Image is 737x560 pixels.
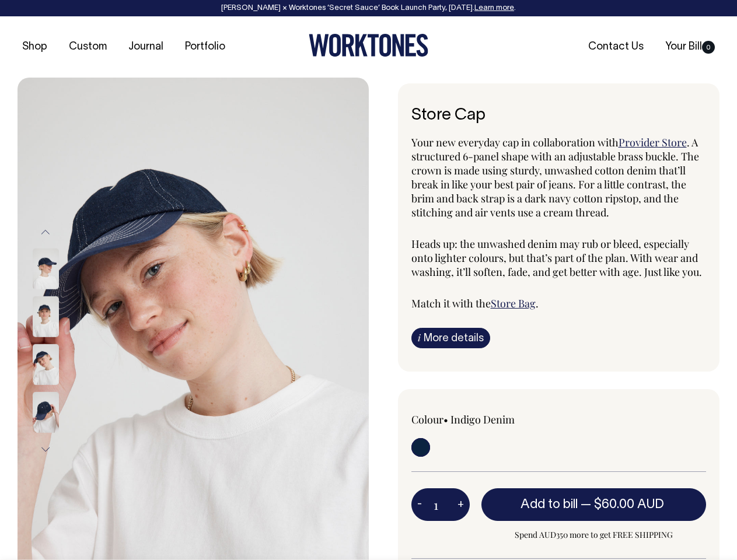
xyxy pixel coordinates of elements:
img: Store Cap [33,249,59,289]
div: [PERSON_NAME] × Worktones ‘Secret Sauce’ Book Launch Party, [DATE]. . [12,4,725,12]
button: Add to bill —$60.00 AUD [481,488,707,521]
label: Indigo Denim [450,412,515,426]
span: 0 [702,41,715,54]
img: Store Cap [33,392,59,433]
a: iMore details [411,328,490,348]
a: Your Bill0 [661,37,719,57]
h6: Store Cap [411,107,707,125]
span: i [418,331,421,344]
span: • [443,412,448,426]
button: + [452,493,470,516]
a: Contact Us [584,37,648,57]
img: Store Cap [33,344,59,385]
a: Custom [64,37,111,57]
span: Match it with the . [411,296,539,310]
span: Your new everyday cap in collaboration with [411,135,619,149]
a: Provider Store [619,135,687,149]
span: . A structured 6-panel shape with an adjustable brass buckle. The crown is made using sturdy, unw... [411,135,699,219]
button: - [411,493,428,516]
span: Heads up: the unwashed denim may rub or bleed, especially onto lighter colours, but that’s part o... [411,237,702,279]
span: $60.00 AUD [594,499,664,510]
span: Spend AUD350 more to get FREE SHIPPING [481,528,707,542]
img: Store Cap [33,296,59,337]
span: Add to bill [521,499,578,510]
a: Portfolio [180,37,230,57]
a: Journal [124,37,168,57]
span: — [581,499,667,510]
a: Store Bag [491,296,536,310]
a: Shop [18,37,52,57]
a: Learn more [474,5,514,12]
button: Next [37,436,54,463]
div: Colour [411,412,529,426]
button: Previous [37,219,54,246]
